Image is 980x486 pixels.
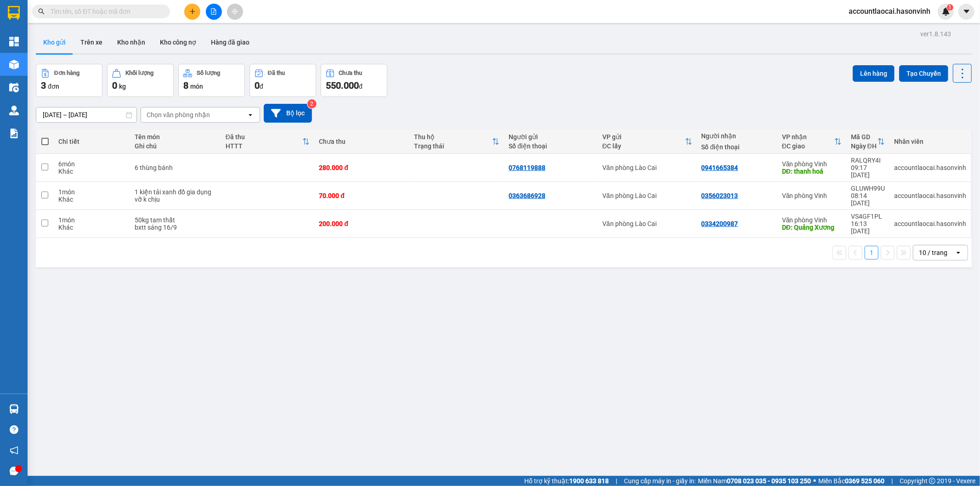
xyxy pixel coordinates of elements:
span: đ [359,83,363,90]
span: Miền Bắc [818,476,884,486]
div: 1 món [58,188,125,196]
div: Số điện thoại [509,142,593,150]
div: RALQRY4I [851,157,885,164]
div: Khác [58,168,125,175]
span: file-add [210,8,217,15]
div: 09:17 [DATE] [851,164,885,179]
th: Toggle SortBy [598,130,697,154]
div: VP nhận [782,133,834,141]
div: 6 thùng bánh [135,164,216,171]
div: VS4GF1PL [851,213,885,220]
th: Toggle SortBy [409,130,504,154]
div: GLUWH99U [851,185,885,192]
strong: 0369 525 060 [845,477,884,485]
div: Ngày ĐH [851,142,878,150]
div: Ghi chú [135,142,216,150]
button: Đã thu0đ [249,64,316,97]
div: 0356023013 [702,192,738,199]
span: caret-down [963,7,971,16]
div: VP gửi [602,133,685,141]
div: Tên món [135,133,216,141]
div: Mã GD [851,133,878,141]
div: Chưa thu [319,138,405,145]
span: 1 [948,4,952,11]
button: Chưa thu550.000đ [321,64,387,97]
div: Số điện thoại [702,143,773,151]
div: 200.000 đ [319,220,405,227]
div: 0363686928 [509,192,545,199]
div: 50kg tam thất [135,216,216,224]
div: Khác [58,224,125,231]
span: 0 [112,80,117,91]
button: Số lượng8món [178,64,245,97]
button: file-add [206,4,222,20]
span: Miền Nam [698,476,811,486]
sup: 1 [947,4,953,11]
button: plus [184,4,200,20]
span: ⚪️ [813,479,816,483]
div: accountlaocai.hasonvinh [894,220,966,227]
input: Select a date range. [36,107,136,122]
button: Tạo Chuyến [899,65,948,82]
button: Bộ lọc [264,104,312,123]
div: DĐ: Quảng Xương [782,224,842,231]
span: Cung cấp máy in - giấy in: [624,476,696,486]
div: Văn phòng Vinh [782,216,842,224]
div: ĐC lấy [602,142,685,150]
span: món [190,83,203,90]
sup: 2 [307,99,317,108]
span: 0 [255,80,260,91]
div: ĐC giao [782,142,834,150]
span: aim [232,8,238,15]
img: dashboard-icon [9,37,19,46]
img: solution-icon [9,129,19,138]
button: caret-down [958,4,974,20]
button: 1 [865,246,878,260]
div: Chưa thu [339,70,363,76]
span: question-circle [10,425,18,434]
div: 280.000 đ [319,164,405,171]
div: Văn phòng Vinh [782,192,842,199]
span: plus [189,8,196,15]
div: Chi tiết [58,138,125,145]
div: vỡ k chịu [135,196,216,203]
th: Toggle SortBy [221,130,315,154]
div: Đã thu [268,70,285,76]
button: Hàng đã giao [204,31,257,53]
div: 6 món [58,160,125,168]
div: 08:14 [DATE] [851,192,885,207]
button: aim [227,4,243,20]
div: 0941665384 [702,164,738,171]
div: 1 món [58,216,125,224]
span: notification [10,446,18,455]
span: 550.000 [326,80,359,91]
span: 3 [41,80,46,91]
button: Lên hàng [853,65,895,82]
span: | [616,476,617,486]
div: 70.000 đ [319,192,405,199]
input: Tìm tên, số ĐT hoặc mã đơn [51,6,159,17]
div: ver 1.8.143 [920,29,951,39]
img: warehouse-icon [9,106,19,115]
th: Toggle SortBy [846,130,889,154]
span: đơn [48,83,59,90]
div: Văn phòng Lào Cai [602,220,692,227]
span: kg [119,83,126,90]
div: bxtt sáng 16/9 [135,224,216,231]
th: Toggle SortBy [777,130,846,154]
span: accountlaocai.hasonvinh [841,6,938,17]
div: Người gửi [509,133,593,141]
span: đ [260,83,263,90]
span: 8 [183,80,188,91]
span: Hỗ trợ kỹ thuật: [524,476,609,486]
div: Thu hộ [414,133,493,141]
strong: 0708 023 035 - 0935 103 250 [727,477,811,485]
button: Khối lượng0kg [107,64,174,97]
div: Đơn hàng [54,70,79,76]
div: Đã thu [226,133,303,141]
div: Văn phòng Vinh [782,160,842,168]
strong: 1900 633 818 [569,477,609,485]
span: message [10,467,18,475]
svg: open [247,111,254,119]
div: 0768119888 [509,164,545,171]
